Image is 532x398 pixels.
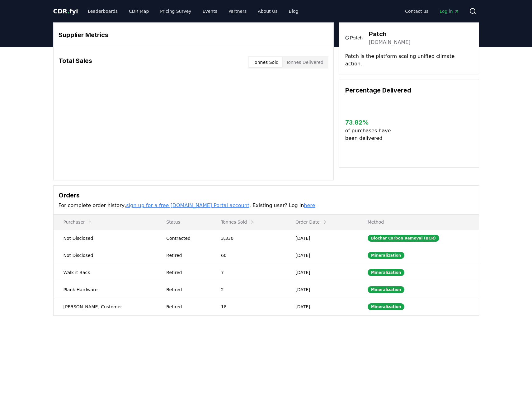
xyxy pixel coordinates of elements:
[155,6,196,17] a: Pricing Survey
[345,53,473,68] p: Patch is the platform scaling unified climate action.
[211,264,285,281] td: 7
[124,6,154,17] a: CDR Map
[400,6,464,17] nav: Main
[368,286,405,293] div: Mineralization
[211,281,285,298] td: 2
[166,252,206,258] div: Retired
[59,216,97,228] button: Purchaser
[400,6,433,17] a: Contact us
[59,56,92,69] h3: Total Sales
[368,252,405,259] div: Mineralization
[166,287,206,293] div: Retired
[53,7,78,16] a: CDR.fyi
[224,6,252,17] a: Partners
[59,191,474,200] h3: Orders
[211,230,285,247] td: 3,330
[83,6,303,17] nav: Main
[253,6,282,17] a: About Us
[435,6,464,17] a: Log in
[59,30,328,40] h3: Supplier Metrics
[345,118,396,127] h3: 73.82 %
[369,39,411,46] a: [DOMAIN_NAME]
[290,216,332,228] button: Order Date
[83,6,123,17] a: Leaderboards
[249,57,282,67] button: Tonnes Sold
[368,235,439,242] div: Biochar Carbon Removal (BCR)
[211,298,285,315] td: 18
[216,216,259,228] button: Tonnes Sold
[345,86,473,95] h3: Percentage Delivered
[166,304,206,310] div: Retired
[363,219,474,225] p: Method
[166,235,206,241] div: Contracted
[126,202,249,208] a: sign up for a free [DOMAIN_NAME] Portal account
[284,6,304,17] a: Blog
[285,281,358,298] td: [DATE]
[368,303,405,310] div: Mineralization
[54,264,157,281] td: Walk it Back
[285,264,358,281] td: [DATE]
[198,6,222,17] a: Events
[285,247,358,264] td: [DATE]
[440,8,459,14] span: Log in
[285,230,358,247] td: [DATE]
[211,247,285,264] td: 60
[304,202,315,208] a: here
[54,298,157,315] td: [PERSON_NAME] Customer
[369,29,411,39] h3: Patch
[54,281,157,298] td: Plank Hardware
[368,269,405,276] div: Mineralization
[282,57,327,67] button: Tonnes Delivered
[166,269,206,276] div: Retired
[161,219,206,225] p: Status
[67,7,69,15] span: .
[59,202,474,209] p: For complete order history, . Existing user? Log in .
[54,247,157,264] td: Not Disclosed
[345,127,396,142] p: of purchases have been delivered
[285,298,358,315] td: [DATE]
[53,7,78,15] span: CDR fyi
[54,230,157,247] td: Not Disclosed
[345,29,363,46] img: Patch-logo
